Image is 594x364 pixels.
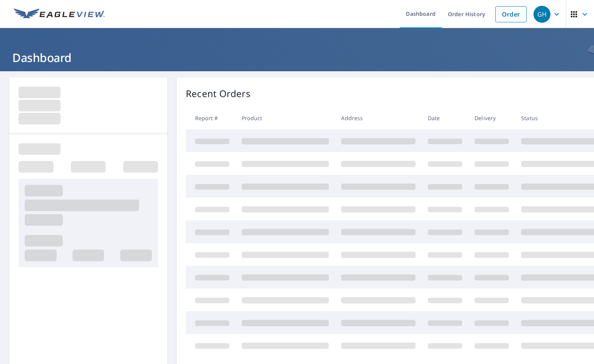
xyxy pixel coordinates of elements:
[495,6,527,22] a: Order
[236,107,335,129] th: Product
[533,6,550,23] div: GH
[9,50,585,65] h1: Dashboard
[422,107,468,129] th: Date
[14,8,105,20] img: EV Logo
[335,107,422,129] th: Address
[468,107,515,129] th: Delivery
[186,107,236,129] th: Report #
[186,87,251,101] p: Recent Orders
